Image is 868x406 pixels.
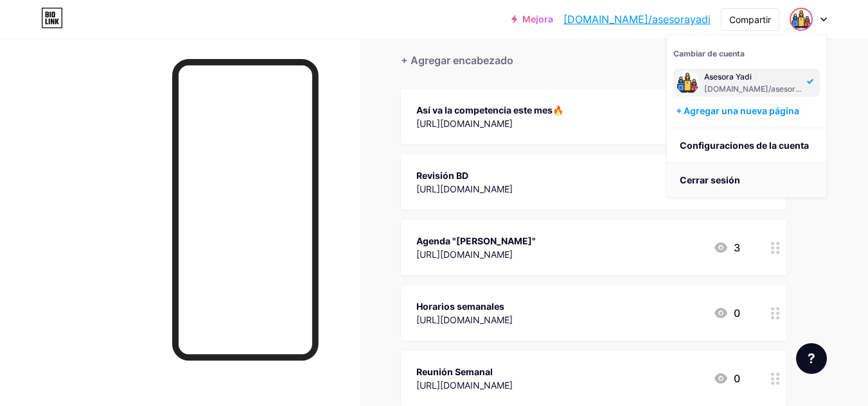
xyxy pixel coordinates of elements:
[416,380,513,391] font: [URL][DOMAIN_NAME]
[416,105,563,115] font: Así va la competencia este mes🔥
[680,174,740,185] font: Cerrar sesión
[563,12,711,27] a: [DOMAIN_NAME]/asesorayadi
[673,49,745,58] font: Cambiar de cuenta
[401,54,513,67] font: + Agregar encabezado
[734,241,740,254] font: 3
[680,140,809,151] font: Configuraciones de la cuenta
[416,366,493,377] font: Reunión Semanal
[416,249,513,260] font: [URL][DOMAIN_NAME]
[416,183,513,194] font: [URL][DOMAIN_NAME]
[522,13,553,24] font: Mejora
[416,314,513,325] font: [URL][DOMAIN_NAME]
[416,118,513,129] font: [URL][DOMAIN_NAME]
[676,105,799,116] font: + Agregar una nueva página
[676,71,699,94] img: asesorayadi
[563,13,711,26] font: [DOMAIN_NAME]/asesorayadi
[704,72,752,81] font: Asesora Yadi
[416,301,504,312] font: Horarios semanales
[734,307,740,319] font: 0
[667,128,826,163] a: Configuraciones de la cuenta
[729,14,771,25] font: Compartir
[416,170,468,181] font: Revisión BD
[791,9,811,30] img: asesorayadi
[416,235,536,246] font: Agenda "[PERSON_NAME]"
[704,84,816,94] font: [DOMAIN_NAME]/asesorayadi
[734,372,740,385] font: 0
